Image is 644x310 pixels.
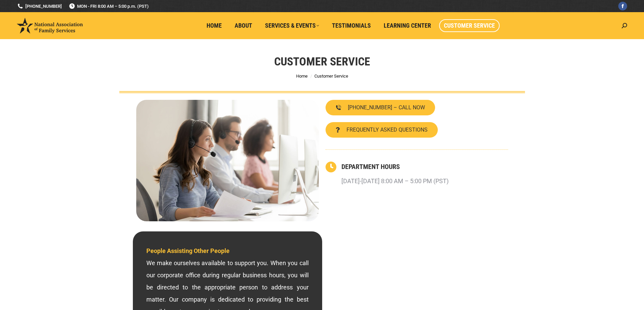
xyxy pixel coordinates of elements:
a: Testimonials [327,19,376,32]
a: DEPARTMENT HOURS [341,163,400,171]
h1: Customer Service [274,54,370,69]
span: About [235,22,252,29]
a: [PHONE_NUMBER] – CALL NOW [326,100,435,115]
a: FREQUENTLY ASKED QUESTIONS [326,122,438,138]
span: Services & Events [265,22,319,29]
span: MON - FRI 8:00 AM – 5:00 p.m. (PST) [69,3,149,9]
span: Learning Center [384,22,431,29]
span: Customer Service [444,22,495,29]
span: People Assisting Other People [146,247,230,254]
span: Customer Service [314,74,348,79]
a: [PHONE_NUMBER] [17,3,62,9]
span: [PHONE_NUMBER] – CALL NOW [348,105,425,110]
span: Testimonials [332,22,371,29]
img: Contact National Association of Family Services [136,100,319,221]
a: About [230,19,257,32]
a: Home [296,74,308,79]
p: [DATE]-[DATE] 8:00 AM – 5:00 PM (PST) [341,175,449,187]
a: Learning Center [379,19,436,32]
span: FREQUENTLY ASKED QUESTIONS [347,127,428,133]
a: Customer Service [439,19,500,32]
a: Facebook page opens in new window [618,2,627,10]
a: Home [202,19,226,32]
img: National Association of Family Services [17,18,83,33]
span: Home [207,22,222,29]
